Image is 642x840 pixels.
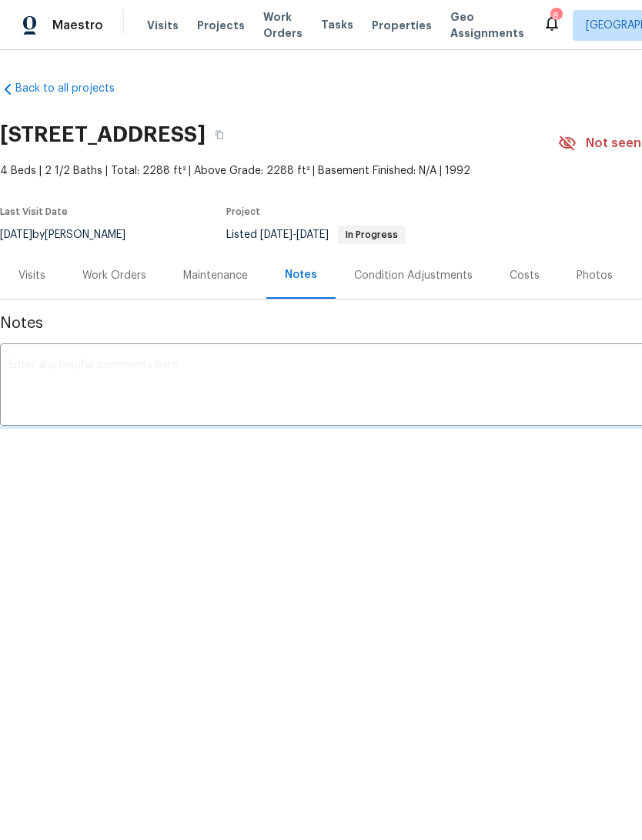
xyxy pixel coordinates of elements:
[285,267,317,283] div: Notes
[260,229,329,240] span: -
[372,18,432,34] span: Properties
[52,16,103,35] span: Maestro
[354,268,473,284] div: Condition Adjustments
[296,229,329,240] span: [DATE]
[147,18,179,34] span: Visits
[550,9,561,23] div: 8
[339,230,404,239] span: In Progress
[197,18,245,34] span: Projects
[206,121,233,149] button: Copy Address
[450,9,524,42] span: Geo Assignments
[226,207,260,216] span: Project
[82,268,146,284] div: Work Orders
[577,268,613,284] div: Photos
[510,268,540,284] div: Costs
[183,268,248,284] div: Maintenance
[263,9,303,42] span: Work Orders
[321,19,353,30] span: Tasks
[260,229,293,240] span: [DATE]
[226,229,406,240] span: Listed
[18,268,45,284] div: Visits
